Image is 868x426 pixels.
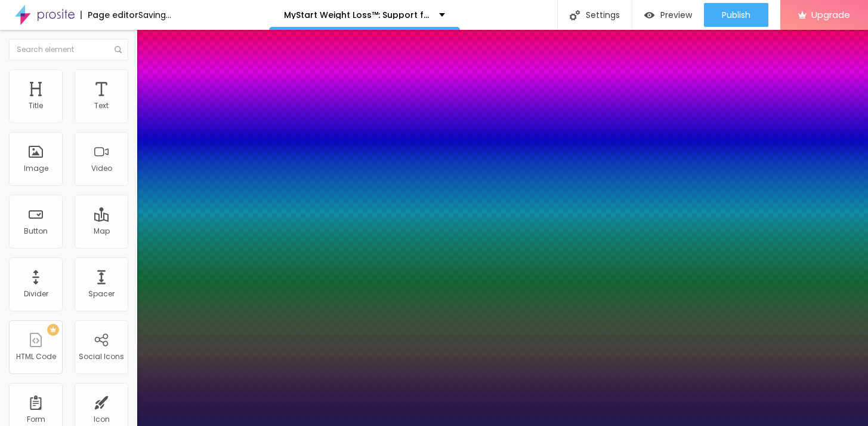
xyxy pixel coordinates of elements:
span: Upgrade [811,10,850,20]
div: Text [94,102,109,110]
div: Divider [24,290,48,298]
div: Title [29,102,43,110]
button: Publish [704,3,768,27]
input: Search element [9,39,128,60]
div: Social Icons [79,353,124,361]
div: Form [27,415,45,424]
img: Icone [115,46,122,53]
div: Page editor [81,11,138,19]
img: view-1.svg [644,10,654,20]
div: Saving... [138,11,171,19]
div: Spacer [88,290,115,298]
img: Icone [570,10,580,20]
div: HTML Code [16,353,56,361]
div: Icon [94,415,110,424]
div: Image [24,164,48,173]
span: Publish [722,10,750,20]
div: Button [24,227,48,235]
div: Map [94,227,110,235]
div: Video [91,164,112,173]
button: Preview [632,3,704,27]
p: MyStart Weight Loss™: Support for Energy, Focus, and Hunger Control in One Formula [284,11,430,19]
span: Preview [660,10,692,20]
